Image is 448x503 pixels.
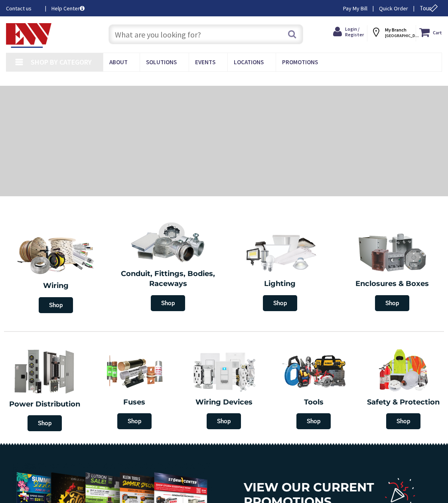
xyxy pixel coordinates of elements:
span: Promotions [282,58,318,66]
a: Contact us [6,4,39,12]
strong: My Branch [385,27,407,33]
h2: Fuses [96,397,174,408]
h2: Conduit, Fittings, Bodies, Raceways [118,269,218,289]
h2: Wiring Devices [185,397,263,408]
span: [GEOGRAPHIC_DATA], [GEOGRAPHIC_DATA] [385,33,419,38]
h2: Safety & Protection [364,397,442,408]
span: Shop [39,297,73,313]
a: Tools Shop [271,344,357,433]
h2: Enclosures & Boxes [342,279,442,289]
span: About [109,58,128,66]
a: Pay My Bill [343,4,367,12]
span: Shop [386,413,420,429]
span: Solutions [146,58,177,66]
a: Enclosures & Boxes Shop [338,228,446,315]
span: Shop [296,413,331,429]
span: Shop [263,295,297,311]
span: Events [195,58,215,66]
span: Shop [207,413,241,429]
input: What are you looking for? [109,24,303,44]
span: Shop [151,295,185,311]
span: Login / Register [345,26,364,37]
a: Cart [419,25,442,39]
span: Tour [420,4,440,12]
a: Help Center [51,4,85,12]
a: Safety & Protection Shop [360,344,446,433]
div: My Branch [GEOGRAPHIC_DATA], [GEOGRAPHIC_DATA] [371,25,412,39]
h2: Tools [275,397,353,408]
h2: Power Distribution [4,399,86,410]
a: Conduit, Fittings, Bodies, Raceways Shop [114,218,222,315]
a: Wiring Devices Shop [181,344,267,433]
img: Electrical Wholesalers, Inc. [6,23,51,48]
strong: Cart [433,25,442,39]
h2: Lighting [230,279,330,289]
span: Shop [28,415,62,431]
a: Quick Order [379,4,408,12]
span: Locations [234,58,264,66]
a: Fuses Shop [92,344,178,433]
h2: Wiring [4,281,108,291]
span: Shop [375,295,409,311]
a: Lighting Shop [226,228,334,315]
a: Login / Register [333,25,364,39]
span: Shop By Category [31,57,92,67]
span: Shop [117,413,152,429]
